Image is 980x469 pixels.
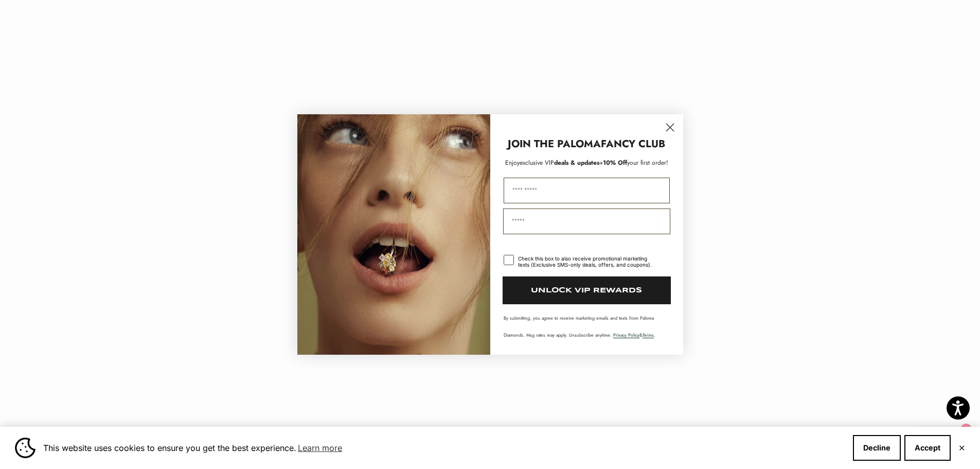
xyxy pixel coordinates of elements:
[643,332,654,338] a: Terms
[508,136,601,151] strong: JOIN THE PALOMA
[599,158,668,167] span: + your first order!
[504,315,670,338] p: By submitting, you agree to receive marketing emails and texts from Paloma Diamonds. Msg rates ma...
[503,209,670,234] input: Email
[520,158,599,167] span: deals & updates
[297,114,490,355] img: Loading...
[853,435,901,461] button: Decline
[503,276,671,304] button: UNLOCK VIP REWARDS
[504,178,670,203] input: First Name
[958,445,965,451] button: Close
[520,158,554,167] span: exclusive VIP
[296,440,344,456] a: Learn more
[661,118,679,136] button: Close dialog
[904,435,951,461] button: Accept
[15,438,35,458] img: Cookie banner
[518,255,657,268] div: Check this box to also receive promotional marketing texts (Exclusive SMS-only deals, offers, and...
[613,332,639,338] a: Privacy Policy
[601,136,665,151] strong: FANCY CLUB
[613,332,655,338] span: & .
[603,158,627,167] span: 10% Off
[43,440,845,456] span: This website uses cookies to ensure you get the best experience.
[505,158,520,167] span: Enjoy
